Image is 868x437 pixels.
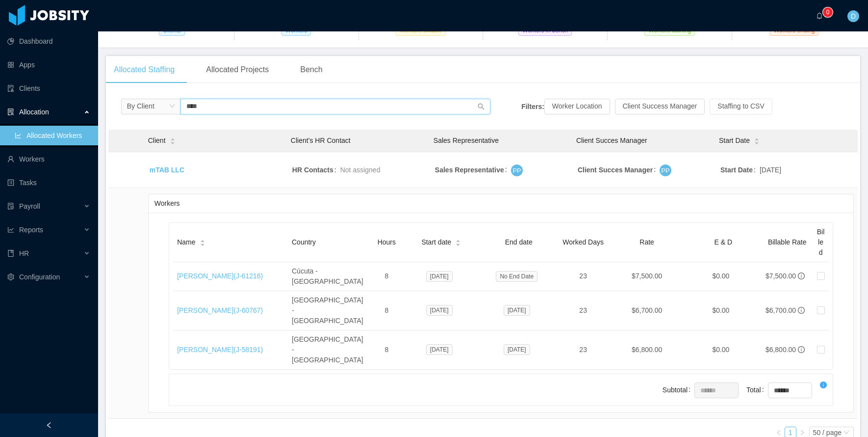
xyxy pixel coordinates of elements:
[150,166,184,174] a: mTAB LLC
[817,228,825,256] span: Billed
[768,383,812,398] input: Total
[292,166,333,174] strong: HR Contacts
[426,271,453,282] span: [DATE]
[19,273,60,281] span: Configuration
[106,56,182,83] div: Allocated Staffing
[371,330,403,369] td: 8
[371,262,403,291] td: 8
[456,239,461,242] i: icon: caret-up
[768,238,807,246] span: Billable Rate
[661,165,670,176] span: PP
[766,345,796,355] div: $6,800.00
[15,126,90,145] a: icon: line-chartAllocated Workers
[558,262,609,291] td: 23
[127,99,154,113] div: By Client
[504,344,530,355] span: [DATE]
[148,136,166,146] span: Client
[544,99,610,114] button: Worker Location
[170,140,175,143] i: icon: caret-down
[760,165,781,175] span: [DATE]
[504,305,530,316] span: [DATE]
[615,99,705,114] button: Client Success Manager
[7,273,14,280] i: icon: setting
[288,330,371,369] td: [GEOGRAPHIC_DATA] - [GEOGRAPHIC_DATA]
[378,238,396,246] span: Hours
[663,386,694,394] label: Subtotal
[754,137,759,140] i: icon: caret-up
[558,330,609,369] td: 23
[609,262,685,291] td: $7,500.00
[371,291,403,330] td: 8
[746,386,767,394] label: Total
[7,109,14,115] i: icon: solution
[292,238,316,246] span: Country
[823,7,833,17] sup: 0
[434,137,499,144] span: Sales Representative
[851,10,856,22] span: D
[712,272,729,280] span: $0.00
[798,273,805,279] span: info-circle
[154,194,847,213] div: Workers
[421,237,451,247] span: Start date
[799,430,805,436] i: icon: right
[7,173,90,192] a: icon: profileTasks
[816,12,823,19] i: icon: bell
[170,137,176,143] div: Sort
[512,165,521,176] span: PP
[177,346,263,354] a: [PERSON_NAME](J-58191)
[170,137,175,140] i: icon: caret-up
[562,238,604,246] span: Worked Days
[754,140,759,143] i: icon: caret-down
[456,242,461,245] i: icon: caret-down
[496,271,537,282] span: No End Date
[798,307,805,314] span: info-circle
[710,99,772,114] button: Staffing to CSV
[7,250,14,257] i: icon: book
[719,136,750,146] span: Start Date
[200,238,205,245] div: Sort
[292,56,330,83] div: Bench
[200,239,205,242] i: icon: caret-up
[7,226,14,233] i: icon: line-chart
[798,346,805,353] span: info-circle
[19,226,43,234] span: Reports
[291,137,351,144] span: Client’s HR Contact
[754,137,760,143] div: Sort
[7,31,90,51] a: icon: pie-chartDashboard
[712,346,729,354] span: $0.00
[177,306,263,314] a: [PERSON_NAME](J-60767)
[288,291,371,330] td: [GEOGRAPHIC_DATA] - [GEOGRAPHIC_DATA]
[435,166,504,174] strong: Sales Representative
[169,103,175,110] i: icon: down
[776,430,782,436] i: icon: left
[843,430,849,437] i: icon: down
[766,305,796,316] div: $6,700.00
[576,137,647,144] span: Client Succes Manager
[19,249,29,257] span: HR
[521,102,544,110] strong: Filters:
[177,272,263,280] a: [PERSON_NAME](J-61216)
[695,383,738,398] input: Subtotal
[340,166,381,174] span: Not assigned
[766,271,796,281] div: $7,500.00
[715,238,733,246] span: E & D
[558,291,609,330] td: 23
[609,291,685,330] td: $6,700.00
[19,202,40,210] span: Payroll
[7,203,14,210] i: icon: file-protect
[609,330,685,369] td: $6,800.00
[426,344,453,355] span: [DATE]
[7,55,90,75] a: icon: appstoreApps
[505,238,533,246] span: End date
[478,103,485,110] i: icon: search
[200,242,205,245] i: icon: caret-down
[820,382,827,388] i: icon: info-circle
[288,262,371,291] td: Cúcuta - [GEOGRAPHIC_DATA]
[198,56,277,83] div: Allocated Projects
[712,306,729,314] span: $0.00
[639,238,654,246] span: Rate
[720,166,753,174] strong: Start Date
[455,238,461,245] div: Sort
[578,166,653,174] strong: Client Succes Manager
[7,79,90,98] a: icon: auditClients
